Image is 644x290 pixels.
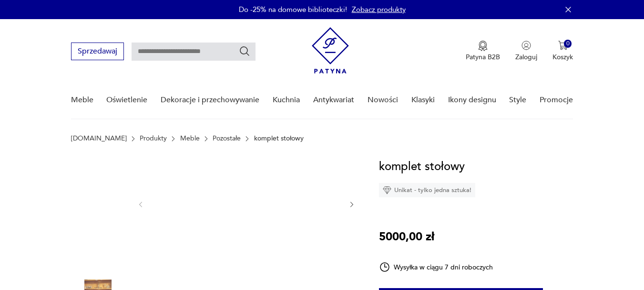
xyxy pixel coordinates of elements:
img: Zdjęcie produktu komplet stołowy [71,158,125,212]
a: Sprzedawaj [71,49,124,55]
a: Produkty [140,135,167,142]
img: Ikona diamentu [383,186,391,194]
a: Meble [180,135,200,142]
a: Dekoracje i przechowywanie [161,82,259,118]
img: Ikonka użytkownika [521,41,531,50]
img: Zdjęcie produktu komplet stołowy [71,219,125,273]
img: Patyna - sklep z meblami i dekoracjami vintage [312,27,349,74]
a: Ikona medaluPatyna B2B [466,41,500,62]
a: Nowości [368,82,398,118]
a: Style [509,82,526,118]
div: Wysyłka w ciągu 7 dni roboczych [379,261,493,273]
a: Zobacz produkty [352,5,406,14]
a: Promocje [540,82,573,118]
p: komplet stołowy [254,135,304,142]
a: [DOMAIN_NAME] [71,135,127,142]
button: Szukaj [239,45,250,57]
a: Meble [71,82,93,118]
p: Koszyk [552,53,573,62]
button: 0Koszyk [552,41,573,62]
p: Zaloguj [515,53,537,62]
div: Unikat - tylko jedna sztuka! [379,183,475,197]
a: Oświetlenie [106,82,147,118]
a: Antykwariat [313,82,354,118]
p: Do -25% na domowe biblioteczki! [239,5,347,14]
button: Sprzedawaj [71,43,124,60]
div: 0 [564,40,572,48]
p: 5000,00 zł [379,228,434,246]
h1: komplet stołowy [379,158,465,176]
img: Zdjęcie produktu komplet stołowy [154,158,338,250]
a: Ikony designu [448,82,496,118]
img: Ikona medalu [478,41,488,51]
button: Patyna B2B [466,41,500,62]
img: Ikona koszyka [558,41,568,50]
button: Zaloguj [515,41,537,62]
a: Klasyki [411,82,435,118]
a: Pozostałe [213,135,241,142]
a: Kuchnia [273,82,300,118]
p: Patyna B2B [466,53,500,62]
